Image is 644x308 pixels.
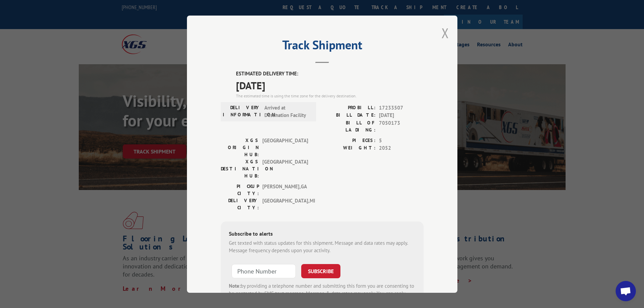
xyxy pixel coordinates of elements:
[221,197,259,211] label: DELIVERY CITY:
[221,40,424,53] h2: Track Shipment
[221,183,259,197] label: PICKUP CITY:
[229,239,415,254] div: Get texted with status updates for this shipment. Message and data rates may apply. Message frequ...
[379,144,424,152] span: 2052
[442,24,449,42] button: Close modal
[322,112,376,119] label: BILL DATE:
[379,119,424,133] span: 7050173
[322,104,376,112] label: PROBILL:
[221,137,259,158] label: XGS ORIGIN HUB:
[322,137,376,144] label: PIECES:
[379,104,424,112] span: 17233507
[229,282,241,289] strong: Note:
[262,137,308,158] span: [GEOGRAPHIC_DATA]
[262,183,308,197] span: [PERSON_NAME] , GA
[379,137,424,144] span: 5
[236,93,424,99] div: The estimated time is using the time zone for the delivery destination.
[301,264,340,278] button: SUBSCRIBE
[223,104,261,119] label: DELIVERY INFORMATION:
[229,282,415,305] div: by providing a telephone number and submitting this form you are consenting to be contacted by SM...
[229,229,415,239] div: Subscribe to alerts
[322,119,376,133] label: BILL OF LADING:
[236,70,424,78] label: ESTIMATED DELIVERY TIME:
[221,158,259,179] label: XGS DESTINATION HUB:
[379,112,424,119] span: [DATE]
[322,144,376,152] label: WEIGHT:
[262,197,308,211] span: [GEOGRAPHIC_DATA] , MI
[232,264,296,278] input: Phone Number
[264,104,310,119] span: Arrived at Destination Facility
[236,77,424,93] span: [DATE]
[616,281,636,301] div: Open chat
[262,158,308,179] span: [GEOGRAPHIC_DATA]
